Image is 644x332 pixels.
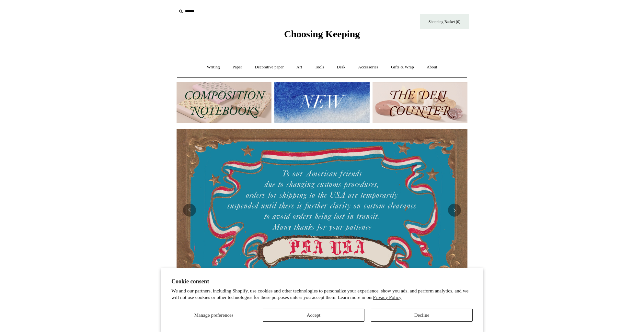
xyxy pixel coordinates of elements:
h2: Cookie consent [171,278,473,285]
a: Accessories [352,59,384,76]
a: Gifts & Wrap [385,59,420,76]
a: Paper [227,59,248,76]
a: About [421,59,443,76]
a: Choosing Keeping [284,34,360,38]
a: Shopping Basket (0) [420,14,469,29]
p: We and our partners, including Shopify, use cookies and other technologies to personalize your ex... [171,288,473,301]
a: Tools [309,59,330,76]
button: Previous [183,204,196,217]
img: The Deli Counter [373,82,467,123]
button: Decline [371,309,473,322]
img: 202302 Composition ledgers.jpg__PID:69722ee6-fa44-49dd-a067-31375e5d54ec [177,82,271,123]
a: Decorative paper [249,59,290,76]
span: Choosing Keeping [284,29,360,39]
a: Art [291,59,308,76]
button: Next [448,204,461,217]
button: Accept [263,309,364,322]
span: Manage preferences [194,313,233,318]
button: Manage preferences [171,309,256,322]
a: Privacy Policy [373,295,401,300]
a: Writing [201,59,226,76]
img: New.jpg__PID:f73bdf93-380a-4a35-bcfe-7823039498e1 [274,82,369,123]
a: Desk [331,59,351,76]
img: USA PSA .jpg__PID:33428022-6587-48b7-8b57-d7eefc91f15a [177,129,467,291]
